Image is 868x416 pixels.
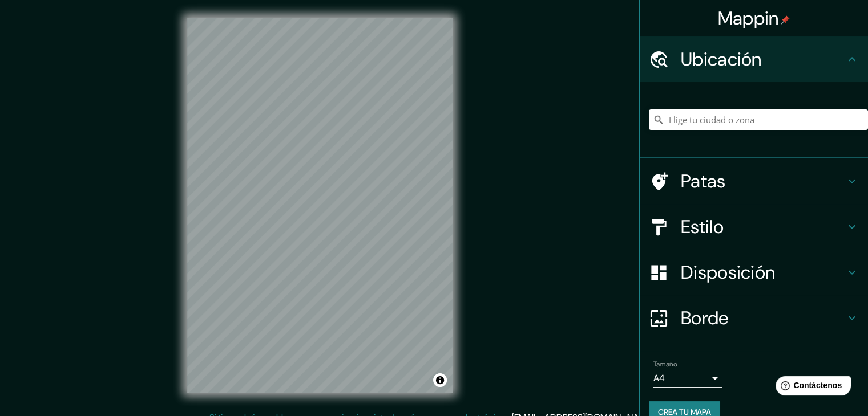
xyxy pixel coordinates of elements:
img: pin-icon.png [781,15,790,25]
font: Estilo [681,215,724,239]
div: Patas [640,158,868,204]
canvas: Mapa [187,18,453,393]
button: Activar o desactivar atribución [433,373,447,387]
iframe: Lanzador de widgets de ayuda [766,372,855,403]
font: Patas [681,169,726,193]
div: A4 [653,369,722,388]
div: Estilo [640,204,868,250]
font: A4 [653,372,665,384]
div: Borde [640,295,868,341]
font: Ubicación [681,47,762,71]
div: Disposición [640,250,868,295]
div: Ubicación [640,36,868,82]
font: Tamaño [653,360,677,369]
font: Borde [681,306,729,330]
font: Mappin [718,6,779,30]
input: Elige tu ciudad o zona [649,109,868,130]
font: Disposición [681,260,775,284]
